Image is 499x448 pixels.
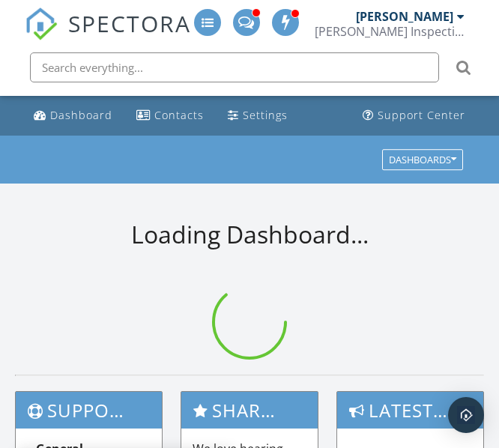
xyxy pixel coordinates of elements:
[448,397,484,433] div: Open Intercom Messenger
[28,102,118,130] a: Dashboard
[243,108,288,122] div: Settings
[50,108,112,122] div: Dashboard
[25,20,191,52] a: SPECTORA
[68,7,191,39] span: SPECTORA
[389,154,456,165] div: Dashboards
[337,392,483,429] h3: Latest Updates
[356,9,453,24] div: [PERSON_NAME]
[30,52,439,82] input: Search everything...
[25,7,58,40] img: The Best Home Inspection Software - Spectora
[357,102,471,130] a: Support Center
[16,392,162,429] h3: Support
[378,108,465,122] div: Support Center
[382,149,463,170] button: Dashboards
[154,108,204,122] div: Contacts
[130,102,210,130] a: Contacts
[181,392,318,429] h3: Share Your Spectora Experience
[222,102,294,130] a: Settings
[315,24,465,39] div: Schaefer Inspection Service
